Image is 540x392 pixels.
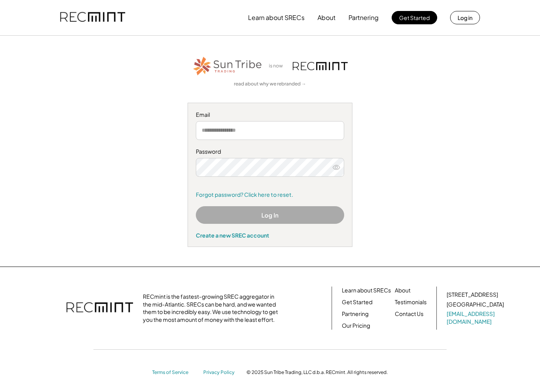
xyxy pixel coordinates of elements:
[192,55,263,77] img: STT_Horizontal_Logo%2B-%2BColor.png
[395,310,423,318] a: Contact Us
[342,298,372,306] a: Get Started
[196,191,344,199] a: Forgot password? Click here to reset.
[348,10,379,25] button: Partnering
[267,63,289,69] div: is now
[293,62,348,70] img: recmint-logotype%403x.png
[196,232,344,239] div: Create a new SREC account
[395,287,410,294] a: About
[196,148,344,156] div: Password
[342,287,391,294] a: Learn about SRECs
[392,11,437,24] button: Get Started
[196,111,344,119] div: Email
[66,294,133,322] img: recmint-logotype%403x.png
[60,4,125,31] img: recmint-logotype%403x.png
[342,322,370,330] a: Our Pricing
[152,369,195,376] a: Terms of Service
[248,10,305,25] button: Learn about SRECs
[342,310,369,318] a: Partnering
[395,298,427,306] a: Testimonials
[234,81,306,87] a: read about why we rebranded →
[447,310,505,325] a: [EMAIL_ADDRESS][DOMAIN_NAME]
[246,369,388,376] div: © 2025 Sun Tribe Trading, LLC d.b.a. RECmint. All rights reserved.
[203,369,239,376] a: Privacy Policy
[317,10,336,25] button: About
[143,293,282,323] div: RECmint is the fastest-growing SREC aggregator in the mid-Atlantic. SRECs can be hard, and we wan...
[196,206,344,224] button: Log In
[450,11,480,24] button: Log in
[447,301,504,309] div: [GEOGRAPHIC_DATA]
[447,291,498,299] div: [STREET_ADDRESS]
